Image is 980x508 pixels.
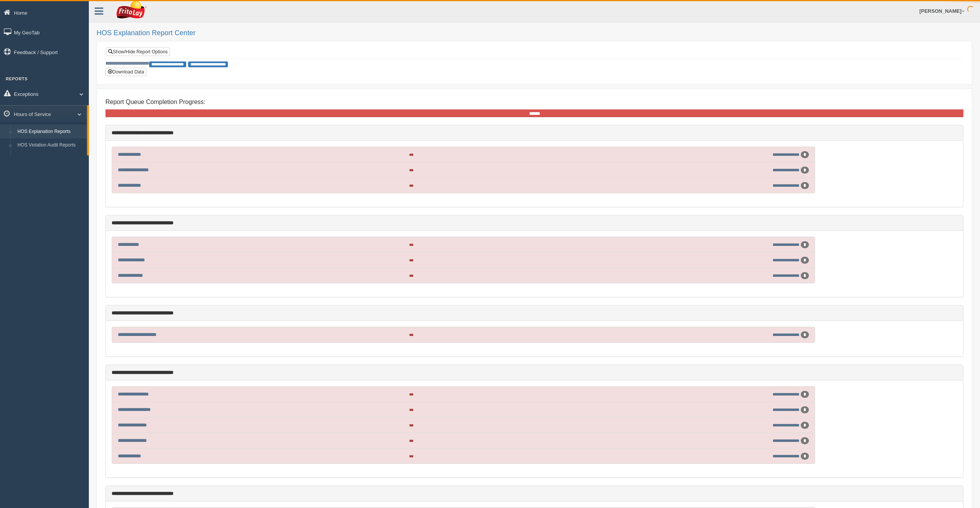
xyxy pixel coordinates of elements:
button: Download Data [105,68,146,76]
h4: Report Queue Completion Progress: [105,99,963,106]
a: HOS Violation Audit Reports [14,138,87,152]
a: HOS Violations [14,152,87,166]
h2: HOS Explanation Report Center [97,29,972,37]
a: Show/Hide Report Options [106,48,170,56]
a: HOS Explanation Reports [14,125,87,139]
